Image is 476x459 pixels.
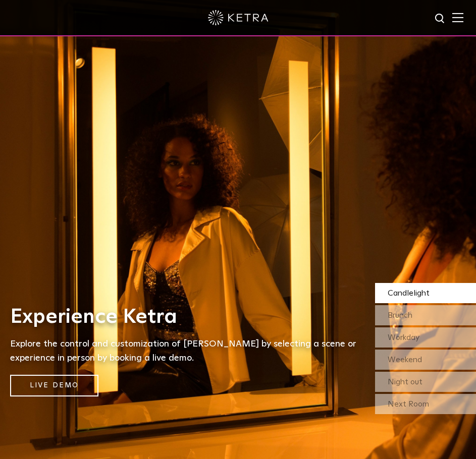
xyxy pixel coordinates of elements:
[375,394,476,414] div: Next Room
[434,13,447,25] img: search icon
[388,356,422,364] span: Weekend
[10,375,98,396] a: Live Demo
[388,333,419,341] span: Workday
[10,306,365,328] h1: Experience Ketra
[388,378,422,386] span: Night out
[388,311,412,319] span: Brunch
[208,10,269,25] img: ketra-logo-2019-white
[452,13,463,22] img: Hamburger%20Nav.svg
[10,337,365,366] h5: Explore the control and customization of [PERSON_NAME] by selecting a scene or experience in pers...
[388,289,430,297] span: Candlelight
